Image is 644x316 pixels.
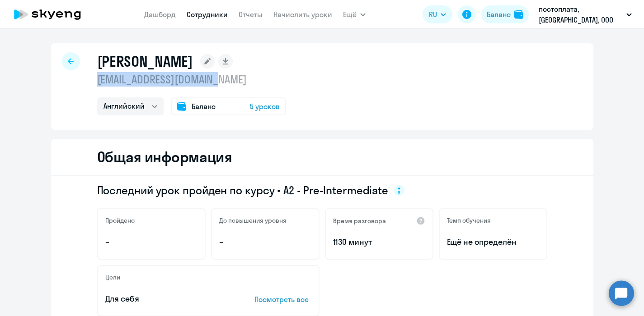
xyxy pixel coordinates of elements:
[534,4,636,25] button: постоплата, [GEOGRAPHIC_DATA], ООО
[192,101,216,112] span: Баланс
[97,148,232,166] h2: Общая информация
[219,216,287,224] h5: До повышения уровня
[447,216,491,224] h5: Темп обучения
[219,236,311,248] p: –
[333,236,425,248] p: 1130 минут
[343,9,357,20] span: Ещё
[514,10,523,19] img: balance
[97,72,286,87] p: [EMAIL_ADDRESS][DOMAIN_NAME]
[333,217,386,225] h5: Время разговора
[105,273,120,281] h5: Цели
[423,5,452,23] button: RU
[539,4,623,25] p: постоплата, [GEOGRAPHIC_DATA], ООО
[97,183,389,197] span: Последний урок пройден по курсу • A2 - Pre-Intermediate
[105,293,226,305] p: Для себя
[187,10,228,19] a: Сотрудники
[429,9,437,20] span: RU
[105,236,197,248] p: –
[447,236,539,248] span: Ещё не определён
[487,9,511,20] div: Баланс
[481,5,529,23] button: Балансbalance
[343,5,366,23] button: Ещё
[97,52,193,70] h1: [PERSON_NAME]
[273,10,332,19] a: Начислить уроки
[144,10,176,19] a: Дашборд
[254,294,311,305] p: Посмотреть все
[250,101,280,112] span: 5 уроков
[239,10,263,19] a: Отчеты
[105,216,135,224] h5: Пройдено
